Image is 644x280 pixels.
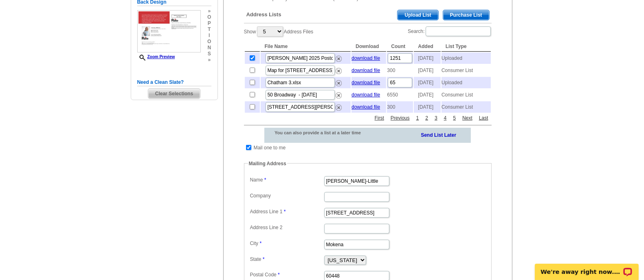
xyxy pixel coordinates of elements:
[336,80,342,86] img: delete.png
[207,20,211,26] span: p
[250,208,323,215] label: Address Line 1
[207,14,211,20] span: o
[250,271,323,278] label: Postal Code
[207,51,211,57] span: s
[398,10,438,20] span: Upload List
[250,256,323,263] label: State
[460,114,475,122] a: Next
[433,114,440,122] a: 3
[352,92,380,98] a: download file
[244,26,314,37] label: Show Address Files
[477,114,490,122] a: Last
[443,10,489,20] span: Purchase List
[423,114,430,122] a: 2
[207,26,211,33] span: t
[451,114,458,122] a: 5
[207,33,211,39] span: i
[387,101,413,113] td: 300
[530,254,644,280] iframe: LiveChat chat widget
[207,39,211,45] span: o
[373,114,386,122] a: First
[336,91,342,96] a: Remove this list
[336,92,342,98] img: delete.png
[408,26,491,37] label: Search:
[261,42,351,52] th: File Name
[442,65,491,76] td: Consumer List
[250,224,323,231] label: Address Line 2
[207,45,211,51] span: n
[207,57,211,63] span: »
[414,114,421,122] a: 1
[414,65,440,76] td: [DATE]
[442,42,491,52] th: List Type
[336,56,342,62] img: delete.png
[250,176,323,184] label: Name
[387,42,413,52] th: Count
[414,101,440,113] td: [DATE]
[442,52,491,64] td: Uploaded
[336,79,342,84] a: Remove this list
[387,65,413,76] td: 300
[352,104,380,110] a: download file
[442,77,491,88] td: Uploaded
[336,105,342,111] img: delete.png
[248,160,287,167] legend: Mailing Address
[137,10,201,52] img: small-thumb.jpg
[336,54,342,60] a: Remove this list
[442,89,491,101] td: Consumer List
[246,11,281,18] span: Address Lists
[421,131,456,139] a: Send List Later
[253,144,286,152] td: Mail one to me
[414,89,440,101] td: [DATE]
[264,128,382,138] div: You can also provide a list at a later time
[336,68,342,74] img: delete.png
[442,114,449,122] a: 4
[414,52,440,64] td: [DATE]
[336,103,342,109] a: Remove this list
[336,66,342,72] a: Remove this list
[414,77,440,88] td: [DATE]
[352,55,380,61] a: download file
[352,68,380,73] a: download file
[426,26,491,36] input: Search:
[352,80,380,85] a: download file
[250,240,323,247] label: City
[137,55,175,59] a: Zoom Preview
[414,42,440,52] th: Added
[442,101,491,113] td: Consumer List
[257,26,283,37] select: ShowAddress Files
[352,42,386,52] th: Download
[250,192,323,199] label: Company
[389,114,412,122] a: Previous
[387,89,413,101] td: 6550
[207,8,211,14] span: »
[148,89,200,98] span: Clear Selections
[137,79,211,86] h5: Need a Clean Slate?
